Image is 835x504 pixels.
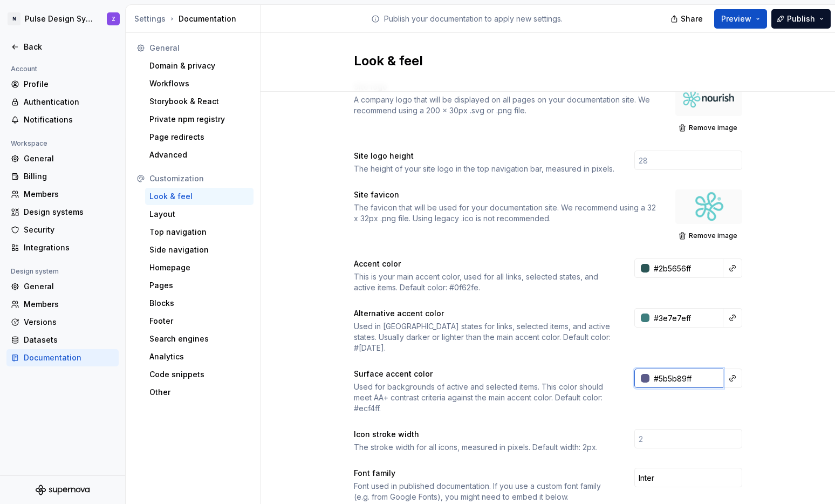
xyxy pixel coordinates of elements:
a: Side navigation [145,241,254,258]
a: Integrations [6,239,119,256]
div: Font used in published documentation. If you use a custom font family (e.g. from Google Fonts), y... [354,481,615,502]
div: Other [149,387,249,398]
div: Surface accent color [354,369,615,379]
button: Share [665,9,710,29]
div: Look & feel [149,191,249,202]
input: Inter, Arial, sans-serif [634,468,742,487]
div: Design systems [24,207,114,217]
a: Design systems [6,203,119,221]
a: Workflows [145,75,254,92]
svg: Supernova Logo [36,485,90,495]
h2: Look & feel [354,52,729,70]
div: Versions [24,317,114,328]
div: Profile [24,79,114,90]
div: Icon stroke width [354,429,615,440]
a: Pages [145,277,254,294]
a: Look & feel [145,188,254,205]
div: Top navigation [149,227,249,237]
div: Layout [149,209,249,220]
div: Integrations [24,242,114,253]
button: Preview [714,9,767,29]
a: Other [145,384,254,401]
input: e.g. #000000 [649,258,723,278]
div: Members [24,299,114,310]
button: NPulse Design SystemZ [2,7,123,31]
input: 28 [634,151,742,170]
input: e.g. #000000 [649,308,723,328]
div: Pages [149,280,249,291]
a: Documentation [6,349,119,366]
div: Storybook & React [149,96,249,107]
div: Analytics [149,351,249,362]
div: Workflows [149,78,249,89]
div: General [149,43,249,53]
div: General [24,153,114,164]
button: Remove image [675,228,742,243]
a: Domain & privacy [145,57,254,74]
div: Billing [24,171,114,182]
a: Blocks [145,295,254,312]
div: Pulse Design System [25,13,94,24]
a: Security [6,221,119,239]
div: Alternative accent color [354,308,615,319]
button: Publish [771,9,831,29]
a: Code snippets [145,366,254,383]
span: Preview [721,13,751,24]
div: Account [6,63,42,76]
a: Private npm registry [145,111,254,128]
a: General [6,150,119,167]
div: Advanced [149,149,249,160]
div: Used for backgrounds of active and selected items. This color should meet AA+ contrast criteria a... [354,382,615,414]
button: Settings [134,13,166,24]
div: Homepage [149,262,249,273]
a: Authentication [6,93,119,111]
a: Billing [6,168,119,185]
a: Notifications [6,111,119,128]
a: Datasets [6,331,119,349]
div: Site favicon [354,189,656,200]
div: Used in [GEOGRAPHIC_DATA] states for links, selected items, and active states. Usually darker or ... [354,321,615,353]
a: Storybook & React [145,93,254,110]
a: Page redirects [145,128,254,146]
span: Remove image [689,124,737,132]
div: Customization [149,173,249,184]
div: This is your main accent color, used for all links, selected states, and active items. Default co... [354,271,615,293]
div: Back [24,42,114,52]
a: Versions [6,314,119,331]
div: General [24,281,114,292]
p: Publish your documentation to apply new settings. [384,13,563,24]
div: Blocks [149,298,249,309]
div: Datasets [24,335,114,345]
span: Remove image [689,231,737,240]
div: Footer [149,316,249,326]
div: Site logo height [354,151,615,161]
div: Search engines [149,333,249,344]
div: Accent color [354,258,615,269]
div: Security [24,224,114,235]
a: Advanced [145,146,254,164]
span: Share [681,13,703,24]
div: The height of your site logo in the top navigation bar, measured in pixels. [354,164,615,174]
a: Members [6,186,119,203]
div: Private npm registry [149,114,249,125]
div: Members [24,189,114,200]
a: Back [6,38,119,56]
div: Font family [354,468,615,479]
a: General [6,278,119,295]
div: Code snippets [149,369,249,380]
div: Authentication [24,97,114,107]
div: Z [112,15,115,23]
div: The stroke width for all icons, measured in pixels. Default width: 2px. [354,442,615,453]
a: Search engines [145,330,254,348]
div: Page redirects [149,132,249,142]
a: Homepage [145,259,254,276]
div: Domain & privacy [149,60,249,71]
input: e.g. #000000 [649,369,723,388]
a: Profile [6,76,119,93]
a: Top navigation [145,223,254,241]
a: Analytics [145,348,254,365]
div: N [8,12,20,25]
div: A company logo that will be displayed on all pages on your documentation site. We recommend using... [354,94,656,116]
